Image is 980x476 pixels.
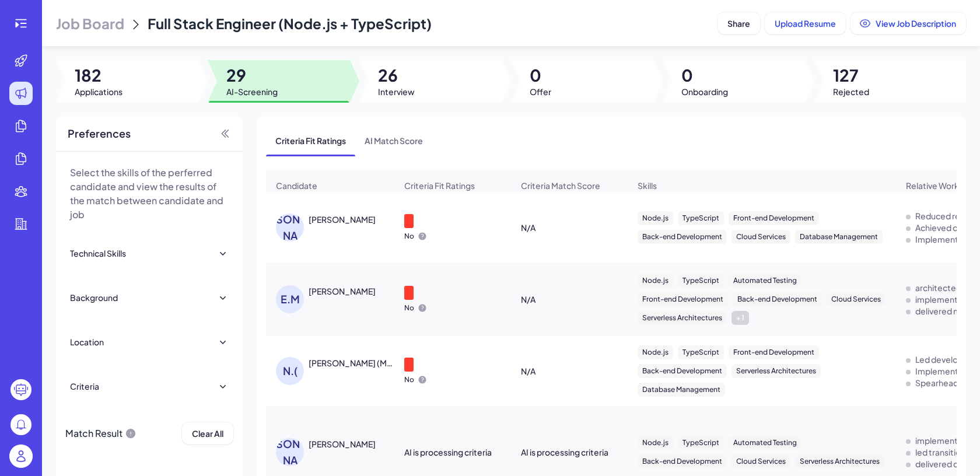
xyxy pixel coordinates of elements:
[512,211,627,244] div: N/A
[731,454,790,468] div: Cloud Services
[355,125,432,156] span: AI Match Score
[266,125,355,156] span: Criteria Fit Ratings
[765,12,846,34] button: Upload Resume
[795,454,884,468] div: Serverless Architectures
[309,357,395,369] div: Nick (Mykyta) Havrylov
[378,86,415,97] span: Interview
[378,65,415,86] span: 26
[638,180,657,191] span: Skills
[70,336,104,348] div: Location
[729,436,801,450] div: Automated Testing
[638,454,727,468] div: Back-end Development
[731,230,790,244] div: Cloud Services
[638,311,727,325] div: Serverless Architectures
[727,18,750,29] span: Share
[530,65,551,86] span: 0
[717,12,760,34] button: Share
[65,422,136,444] div: Match Result
[56,14,124,33] span: Job Board
[681,86,728,97] span: Onboarding
[276,285,304,313] div: E.M
[729,345,819,359] div: Front-end Development
[404,232,414,241] p: No
[681,65,728,86] span: 0
[309,438,376,450] div: Johans Ballestar
[678,274,724,288] div: TypeScript
[729,274,801,288] div: Automated Testing
[226,86,278,97] span: AI-Screening
[182,422,233,444] button: Clear All
[521,180,600,191] span: Criteria Match Score
[512,283,627,316] div: N/A
[70,247,126,259] div: Technical Skills
[276,180,317,191] span: Candidate
[70,166,229,222] p: Select the skills of the perferred candidate and view the results of the match between candidate ...
[404,375,414,384] p: No
[309,213,376,225] div: Jason Alexander
[75,65,123,86] span: 182
[638,230,727,244] div: Back-end Development
[850,12,966,34] button: View Job Description
[827,292,885,306] div: Cloud Services
[678,436,724,450] div: TypeScript
[833,65,869,86] span: 127
[833,86,869,97] span: Rejected
[148,15,432,32] span: Full Stack Engineer (Node.js + TypeScript)
[876,18,956,29] span: View Job Description
[192,428,223,439] span: Clear All
[638,211,673,225] div: Node.js
[70,292,118,303] div: Background
[733,292,822,306] div: Back-end Development
[512,436,627,468] div: AI is processing criteria
[530,86,551,97] span: Offer
[512,355,627,387] div: N/A
[638,274,673,288] div: Node.js
[678,211,724,225] div: TypeScript
[404,180,475,191] span: Criteria Fit Ratings
[638,436,673,450] div: Node.js
[395,436,510,468] div: AI is processing criteria
[276,213,304,242] div: [PERSON_NAME]
[9,444,33,468] img: user_logo.png
[68,125,131,142] span: Preferences
[638,383,725,397] div: Database Management
[795,230,883,244] div: Database Management
[309,285,376,297] div: Eric Mulhern
[226,65,278,86] span: 29
[775,18,836,29] span: Upload Resume
[729,211,819,225] div: Front-end Development
[731,311,749,325] div: + 1
[638,364,727,378] div: Back-end Development
[276,438,304,466] div: [PERSON_NAME]
[404,303,414,313] p: No
[638,292,728,306] div: Front-end Development
[678,345,724,359] div: TypeScript
[638,345,673,359] div: Node.js
[70,380,99,392] div: Criteria
[276,357,304,385] div: N.(
[731,364,821,378] div: Serverless Architectures
[75,86,123,97] span: Applications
